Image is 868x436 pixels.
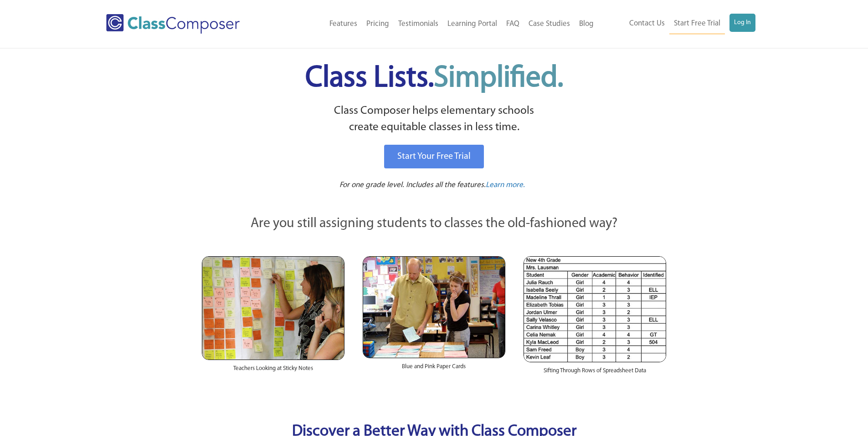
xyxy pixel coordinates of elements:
[362,14,394,34] a: Pricing
[486,180,525,191] a: Learn more.
[394,14,443,34] a: Testimonials
[106,14,240,34] img: Class Composer
[524,14,575,34] a: Case Studies
[443,14,502,34] a: Learning Portal
[202,214,667,234] p: Are you still assigning students to classes the old-fashioned way?
[486,181,525,189] span: Learn more.
[502,14,524,34] a: FAQ
[200,103,668,136] p: Class Composer helps elementary schools create equitable classes in less time.
[202,360,344,382] div: Teachers Looking at Sticky Notes
[434,64,563,93] span: Simplified.
[202,256,344,360] img: Teachers Looking at Sticky Notes
[384,145,484,168] a: Start Your Free Trial
[625,14,669,34] a: Contact Us
[305,64,563,93] span: Class Lists.
[575,14,598,34] a: Blog
[363,358,505,380] div: Blue and Pink Paper Cards
[325,14,362,34] a: Features
[598,14,755,34] nav: Header Menu
[363,256,505,358] img: Blue and Pink Paper Cards
[397,152,471,161] span: Start Your Free Trial
[524,362,666,384] div: Sifting Through Rows of Spreadsheet Data
[729,14,755,32] a: Log In
[339,181,486,189] span: For one grade level. Includes all the features.
[277,14,598,34] nav: Header Menu
[524,256,666,362] img: Spreadsheets
[669,14,725,34] a: Start Free Trial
